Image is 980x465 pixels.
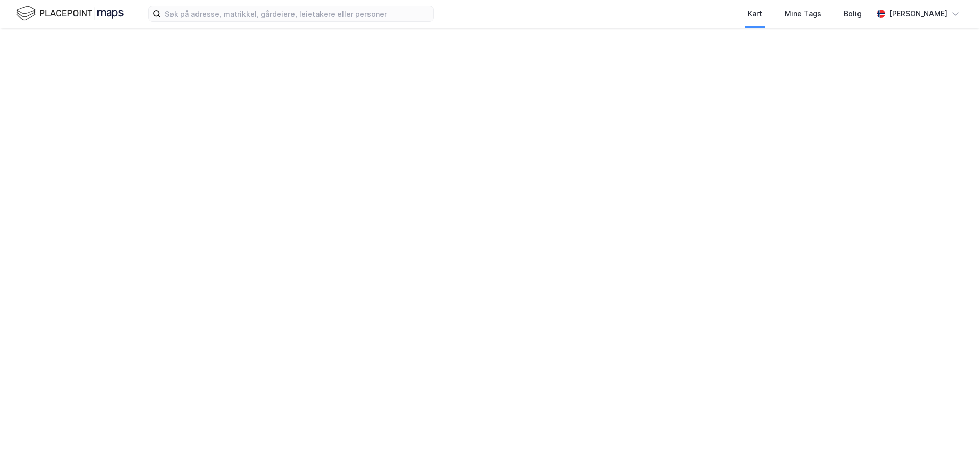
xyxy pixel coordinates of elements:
iframe: Chat Widget [929,416,980,465]
div: Bolig [844,8,862,20]
div: Kart [748,8,762,20]
div: [PERSON_NAME] [889,8,947,20]
input: Søk på adresse, matrikkel, gårdeiere, leietakere eller personer [161,6,433,21]
div: Mine Tags [785,8,821,20]
img: logo.f888ab2527a4732fd821a326f86c7f29.svg [16,5,124,22]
